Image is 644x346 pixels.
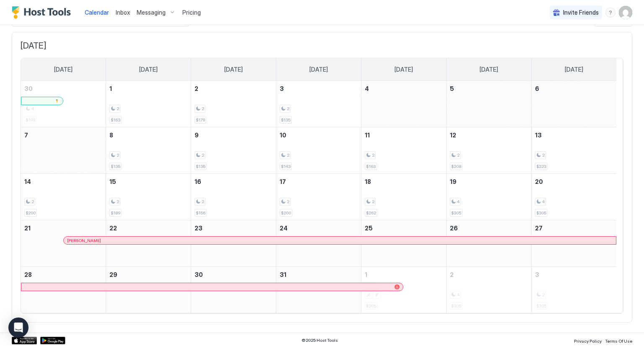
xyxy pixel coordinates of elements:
[111,210,120,216] span: $189
[280,132,286,139] span: 10
[532,127,616,143] a: December 13, 2025
[191,174,276,220] td: December 16, 2025
[67,238,612,243] div: [PERSON_NAME]
[21,81,106,96] a: November 30, 2025
[361,174,446,189] a: December 18, 2025
[276,174,361,220] td: December 17, 2025
[195,225,203,232] span: 23
[287,199,289,204] span: 2
[276,174,361,189] a: December 17, 2025
[532,81,616,96] a: December 6, 2025
[361,81,446,127] td: December 4, 2025
[24,85,33,92] span: 30
[46,58,81,81] a: Sunday
[191,174,276,189] a: December 16, 2025
[532,220,616,236] a: December 27, 2025
[301,338,338,343] span: © 2025 Host Tools
[21,174,106,189] a: December 14, 2025
[447,81,531,96] a: December 5, 2025
[109,271,117,278] span: 29
[54,66,73,73] span: [DATE]
[116,9,130,16] span: Inbox
[8,318,29,338] div: Open Intercom Messenger
[531,174,616,220] td: December 20, 2025
[106,81,191,96] a: December 1, 2025
[361,127,446,143] a: December 11, 2025
[276,267,361,282] a: December 31, 2025
[447,174,531,189] a: December 19, 2025
[366,210,376,216] span: $262
[196,164,205,169] span: $135
[12,337,37,344] div: App Store
[12,6,75,19] a: Host Tools Logo
[281,164,291,169] span: $143
[106,220,191,267] td: December 22, 2025
[196,210,205,216] span: $156
[216,58,251,81] a: Tuesday
[21,81,106,127] td: November 30, 2025
[191,127,276,143] a: December 9, 2025
[21,127,106,174] td: December 7, 2025
[195,271,203,278] span: 30
[106,81,191,127] td: December 1, 2025
[574,336,602,345] a: Privacy Policy
[361,220,446,267] td: December 25, 2025
[565,66,583,73] span: [DATE]
[117,106,119,111] span: 2
[131,58,166,81] a: Monday
[106,174,191,220] td: December 15, 2025
[276,81,361,96] a: December 3, 2025
[224,66,243,73] span: [DATE]
[280,271,286,278] span: 31
[531,81,616,127] td: December 6, 2025
[191,220,276,267] td: December 23, 2025
[450,132,456,139] span: 12
[446,127,531,174] td: December 12, 2025
[447,220,531,236] a: December 26, 2025
[31,199,34,204] span: 2
[109,178,116,185] span: 15
[195,178,201,185] span: 16
[563,9,599,16] span: Invite Friends
[365,178,371,185] span: 18
[532,174,616,189] a: December 20, 2025
[365,132,370,139] span: 11
[447,127,531,143] a: December 12, 2025
[117,152,119,158] span: 2
[276,127,361,174] td: December 10, 2025
[276,127,361,143] a: December 10, 2025
[21,267,106,313] td: December 28, 2025
[195,132,199,139] span: 9
[21,267,106,282] a: December 28, 2025
[191,220,276,236] a: December 23, 2025
[471,58,506,81] a: Friday
[535,132,542,139] span: 13
[106,127,191,143] a: December 8, 2025
[446,174,531,220] td: December 19, 2025
[365,271,367,278] span: 1
[361,267,446,282] a: January 1, 2026
[281,210,291,216] span: $200
[202,152,204,158] span: 2
[191,81,276,96] a: December 2, 2025
[281,117,291,123] span: $135
[24,178,31,185] span: 14
[605,338,632,343] span: Terms Of Use
[21,41,623,51] span: [DATE]
[450,85,454,92] span: 5
[195,85,198,92] span: 2
[451,210,461,216] span: $305
[542,199,545,204] span: 4
[24,225,31,232] span: 21
[21,127,106,143] a: December 7, 2025
[450,225,458,232] span: 26
[535,178,543,185] span: 20
[447,267,531,282] a: January 2, 2026
[574,338,602,343] span: Privacy Policy
[182,9,201,16] span: Pricing
[446,267,531,313] td: January 2, 2026
[361,174,446,220] td: December 18, 2025
[372,152,374,158] span: 2
[531,127,616,174] td: December 13, 2025
[287,152,289,158] span: 2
